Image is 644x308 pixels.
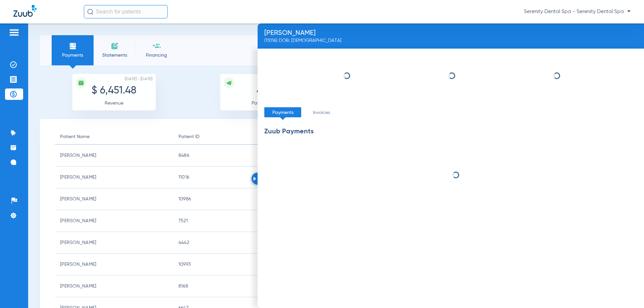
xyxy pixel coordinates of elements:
img: icon [226,80,232,86]
img: payments icon [69,42,77,50]
div: Patient Name [60,133,90,140]
img: Search Icon [87,9,93,15]
img: invoices icon [111,42,119,50]
span: $ 6,451.48 [92,86,137,96]
img: Arrow [253,177,256,181]
img: hamburger-icon [9,28,19,37]
span: Payments [57,52,89,59]
span: [DATE] - [DATE] [125,76,152,82]
div: Patient ID [178,133,269,140]
span: 43 [257,86,268,96]
div: (11016) DOB: [DEMOGRAPHIC_DATA] [264,37,341,44]
span: Statements [99,52,130,59]
input: Search for patients [84,5,168,18]
span: Financing [141,52,172,59]
td: [PERSON_NAME] [55,167,173,188]
img: financing icon [153,42,161,50]
td: [PERSON_NAME] [55,275,173,297]
span: Payments [252,101,273,106]
img: Zuub Logo [13,5,37,17]
div: Patient Name [60,133,168,140]
td: 7521 [173,210,274,232]
li: Invoices [303,107,340,117]
td: [PERSON_NAME] [55,254,173,275]
img: icon [78,80,84,86]
td: 8168 [173,275,274,297]
span: Serenity Dental Spa - Serenity Dental Spa [524,8,631,15]
td: 8486 [173,145,274,167]
div: Zuub Payments [264,126,314,138]
div: Patient ID [178,133,200,140]
li: Payments [264,107,301,117]
span: Revenue [105,101,123,106]
td: [PERSON_NAME] [55,145,173,167]
div: [PERSON_NAME] [264,30,341,37]
td: 11016 [173,167,274,188]
td: [PERSON_NAME] [55,188,173,210]
td: [PERSON_NAME] [55,210,173,232]
td: 10993 [173,254,274,275]
td: [PERSON_NAME] [55,232,173,254]
td: 10986 [173,188,274,210]
td: 4442 [173,232,274,254]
